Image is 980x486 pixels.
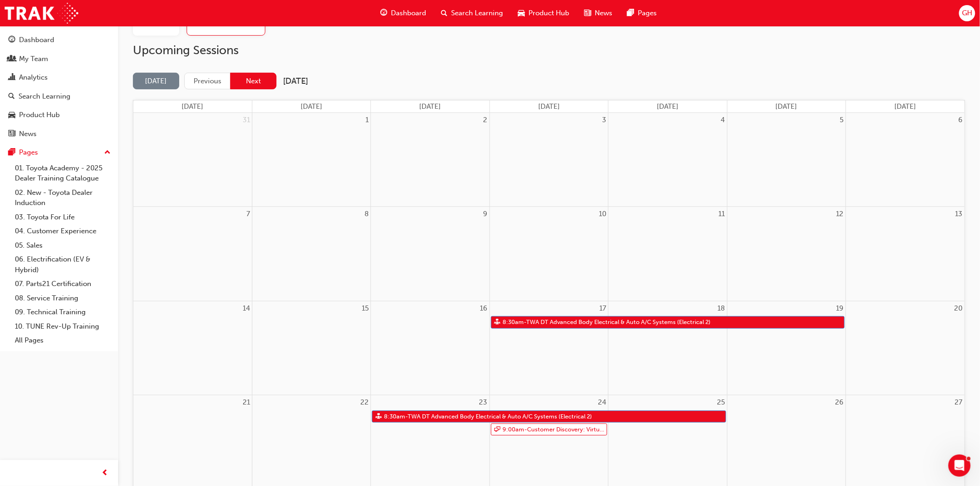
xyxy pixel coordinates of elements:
a: 06. Electrification (EV & Hybrid) [11,252,114,277]
td: September 4, 2025 [609,113,727,206]
a: 03. Toyota For Life [11,210,114,224]
a: 04. Customer Experience [11,224,114,238]
a: 10. TUNE Rev-Up Training [11,319,114,334]
span: car-icon [8,111,15,119]
span: sessionType_FACE_TO_FACE-icon [376,411,382,423]
a: September 11, 2025 [717,207,727,221]
button: Pages [4,144,114,161]
button: Previous [184,73,231,90]
a: September 12, 2025 [835,207,846,221]
span: guage-icon [381,7,388,19]
span: news-icon [8,130,15,138]
a: September 10, 2025 [597,207,608,221]
span: search-icon [441,7,448,19]
a: September 24, 2025 [596,395,608,410]
div: News [19,129,37,139]
td: September 20, 2025 [846,301,965,395]
a: My Team [4,50,114,68]
div: Analytics [19,72,48,83]
a: September 14, 2025 [241,301,252,316]
button: GH [959,5,975,21]
span: [DATE] [301,102,322,111]
td: September 1, 2025 [252,113,371,206]
span: 8:30am - TWA DT Advanced Body Electrical & Auto A/C Systems (Electrical 2) [503,317,711,328]
td: September 7, 2025 [133,206,252,301]
span: search-icon [8,93,15,101]
span: chart-icon [8,74,15,82]
span: [DATE] [420,102,441,111]
div: Dashboard [19,35,54,45]
td: September 18, 2025 [609,301,727,395]
a: 08. Service Training [11,291,114,305]
a: September 22, 2025 [358,395,371,410]
a: 02. New - Toyota Dealer Induction [11,186,114,210]
a: news-iconNews [577,4,620,23]
a: Tuesday [418,100,443,113]
a: September 25, 2025 [716,395,727,410]
a: Analytics [4,69,114,86]
td: September 9, 2025 [371,206,490,301]
h2: Upcoming Sessions [133,43,965,58]
td: September 17, 2025 [490,301,608,395]
a: September 5, 2025 [838,113,846,127]
button: Next [230,73,276,90]
span: sessionType_FACE_TO_FACE-icon [495,317,501,328]
a: Wednesday [536,100,562,113]
a: 05. Sales [11,238,114,253]
span: [DATE] [538,102,560,111]
span: prev-icon [102,467,109,479]
a: September 9, 2025 [482,207,490,221]
div: Product Hub [19,110,60,120]
span: news-icon [584,7,591,19]
td: August 31, 2025 [133,113,252,206]
div: Search Learning [19,91,70,102]
span: Product Hub [529,8,570,19]
a: Thursday [655,100,680,113]
span: [DATE] [182,102,203,111]
a: Saturday [893,100,918,113]
span: News [595,8,613,19]
td: September 13, 2025 [846,206,965,301]
td: September 11, 2025 [609,206,727,301]
a: Sunday [180,100,205,113]
a: September 15, 2025 [360,301,371,316]
a: 01. Toyota Academy - 2025 Dealer Training Catalogue [11,161,114,186]
button: DashboardMy TeamAnalyticsSearch LearningProduct HubNews [4,30,114,144]
span: car-icon [518,7,525,19]
a: September 20, 2025 [953,301,965,316]
div: Pages [19,147,38,158]
span: Search Learning [452,8,503,19]
a: car-iconProduct Hub [511,4,577,23]
a: September 4, 2025 [719,113,727,127]
a: September 2, 2025 [482,113,490,127]
a: Product Hub [4,106,114,124]
span: pages-icon [628,7,634,19]
a: September 16, 2025 [478,301,490,316]
a: September 3, 2025 [600,113,608,127]
a: Friday [774,100,799,113]
span: [DATE] [895,102,917,111]
td: September 12, 2025 [727,206,846,301]
a: guage-iconDashboard [373,4,434,23]
a: search-iconSearch Learning [434,4,511,23]
span: Dashboard [391,8,427,19]
td: September 14, 2025 [133,301,252,395]
a: September 19, 2025 [835,301,846,316]
a: September 23, 2025 [477,395,490,410]
a: September 13, 2025 [954,207,965,221]
td: September 2, 2025 [371,113,490,206]
span: GH [962,8,972,19]
a: Trak [5,3,78,24]
a: News [4,125,114,143]
a: September 1, 2025 [364,113,371,127]
a: Dashboard [4,31,114,49]
a: September 18, 2025 [716,301,727,316]
a: pages-iconPages [620,4,665,23]
span: pages-icon [8,149,15,157]
td: September 16, 2025 [371,301,490,395]
iframe: Intercom live chat [949,455,971,477]
span: people-icon [8,55,15,63]
td: September 6, 2025 [846,113,965,206]
a: September 21, 2025 [241,395,252,410]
